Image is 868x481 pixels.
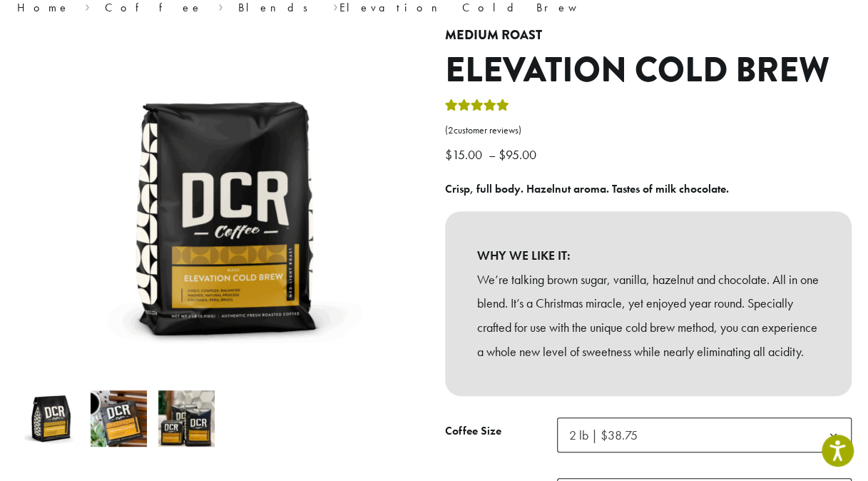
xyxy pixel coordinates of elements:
img: Elevation Cold Brew - Image 2 [91,390,147,447]
h4: Medium Roast [445,28,852,44]
p: We’re talking brown sugar, vanilla, hazelnut and chocolate. All in one blend. It’s a Christmas mi... [477,268,820,364]
img: Elevation Cold Brew - Image 3 [158,390,215,447]
span: $ [445,146,452,163]
a: (2customer reviews) [445,123,852,138]
span: 2 lb | $38.75 [557,417,852,452]
div: Rated 5.00 out of 5 [445,97,509,118]
span: – [489,146,496,163]
bdi: 15.00 [445,146,486,163]
b: WHY WE LIKE IT: [477,243,820,268]
img: Elevation Cold Brew [23,390,79,447]
b: Crisp, full body. Hazelnut aroma. Tastes of milk chocolate. [445,181,729,196]
h1: Elevation Cold Brew [445,50,852,91]
bdi: 95.00 [499,146,540,163]
span: 2 lb | $38.75 [563,421,652,449]
span: 2 lb | $38.75 [569,427,638,443]
label: Coffee Size [445,421,557,442]
span: 2 [448,124,454,136]
span: $ [499,146,506,163]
